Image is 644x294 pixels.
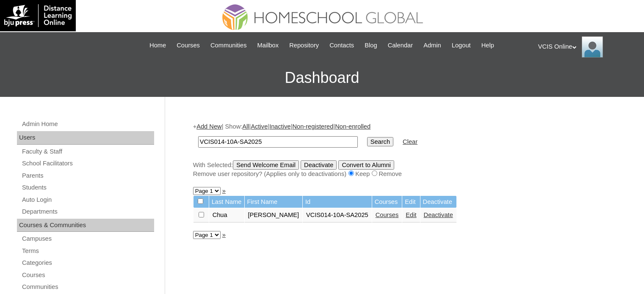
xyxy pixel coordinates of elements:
[21,170,154,181] a: Parents
[21,234,154,244] a: Campuses
[481,41,494,50] span: Help
[222,187,226,194] a: »
[21,258,154,268] a: Categories
[177,41,200,50] span: Courses
[251,123,268,130] a: Active
[21,270,154,280] a: Courses
[209,196,244,208] td: Last Name
[269,123,291,130] a: Inactive
[245,196,303,208] td: First Name
[149,41,166,50] span: Home
[198,136,358,148] input: Search
[17,219,154,232] div: Courses & Communities
[303,196,372,208] td: Id
[21,282,154,292] a: Communities
[21,195,154,205] a: Auto Login
[301,160,337,170] input: Deactivate
[403,138,417,145] a: Clear
[206,41,251,50] a: Communities
[21,119,154,129] a: Admin Home
[325,41,358,50] a: Contacts
[193,170,612,179] div: Remove user repository? (Applies only to deactivations) Keep Remove
[209,208,244,223] td: Chua
[360,41,381,50] a: Blog
[384,41,417,50] a: Calendar
[365,41,377,50] span: Blog
[210,41,247,50] span: Communities
[21,182,154,193] a: Students
[289,41,319,50] span: Repository
[303,208,372,223] td: VCIS014-10A-SA2025
[419,41,445,50] a: Admin
[21,146,154,157] a: Faculty & Staff
[582,36,603,58] img: VCIS Online Admin
[406,212,416,218] a: Edit
[21,206,154,217] a: Departments
[402,196,420,208] td: Edit
[335,123,370,130] a: Non-enrolled
[222,231,226,238] a: »
[242,123,249,130] a: All
[372,196,402,208] td: Courses
[193,122,612,178] div: + | Show: | | | |
[21,246,154,256] a: Terms
[4,4,72,27] img: logo-white.png
[538,36,636,58] div: VCIS Online
[452,41,471,50] span: Logout
[196,123,221,130] a: Add New
[292,123,333,130] a: Non-registered
[145,41,170,50] a: Home
[233,160,299,170] input: Send Welcome Email
[257,41,279,50] span: Mailbox
[477,41,498,50] a: Help
[21,158,154,169] a: School Facilitators
[245,208,303,223] td: [PERSON_NAME]
[172,41,204,50] a: Courses
[448,41,475,50] a: Logout
[367,137,393,146] input: Search
[338,160,394,170] input: Convert to Alumni
[388,41,413,50] span: Calendar
[285,41,323,50] a: Repository
[4,59,640,97] h3: Dashboard
[253,41,283,50] a: Mailbox
[376,212,399,218] a: Courses
[329,41,354,50] span: Contacts
[420,196,456,208] td: Deactivate
[423,41,441,50] span: Admin
[193,160,612,179] div: With Selected:
[17,131,154,145] div: Users
[424,212,453,218] a: Deactivate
